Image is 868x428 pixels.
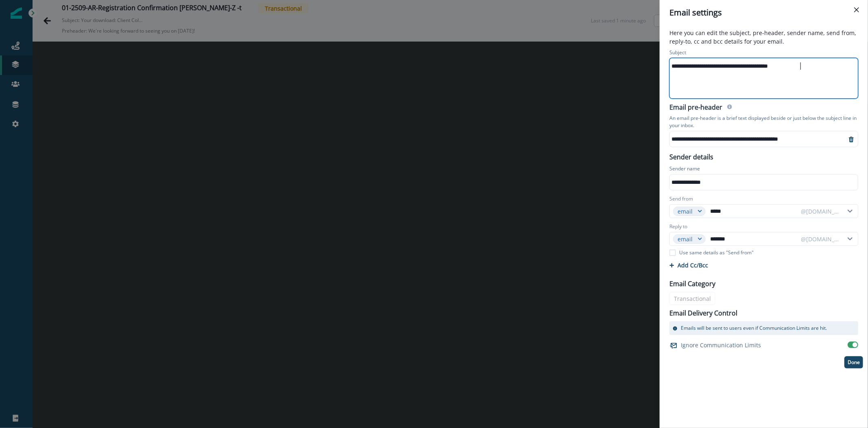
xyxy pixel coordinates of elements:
p: Subject [669,49,686,58]
button: Add Cc/Bcc [669,261,708,269]
label: Reply to [669,223,687,230]
div: email [678,235,694,243]
p: Emails will be sent to users even if Communication Limits are hit. [681,324,827,332]
h2: Email pre-header [669,104,722,113]
button: Done [844,356,863,368]
p: Ignore Communication Limits [681,341,761,349]
div: Email settings [669,7,858,19]
div: @[DOMAIN_NAME] [801,207,840,216]
div: @[DOMAIN_NAME] [801,235,840,243]
p: Sender details [665,150,718,162]
p: Use same details as "Send from" [679,249,754,256]
label: Send from [669,195,693,203]
p: Done [848,360,860,365]
p: Here you can edit the subject, pre-header, sender name, send from, reply-to, cc and bcc details f... [665,29,863,47]
svg: remove-preheader [848,136,855,143]
div: email [678,207,694,216]
p: Email Category [669,279,715,289]
p: Sender name [669,165,700,174]
p: Email Delivery Control [669,308,737,318]
button: Close [850,3,863,16]
p: An email pre-header is a brief text displayed beside or just below the subject line in your inbox. [669,113,858,131]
